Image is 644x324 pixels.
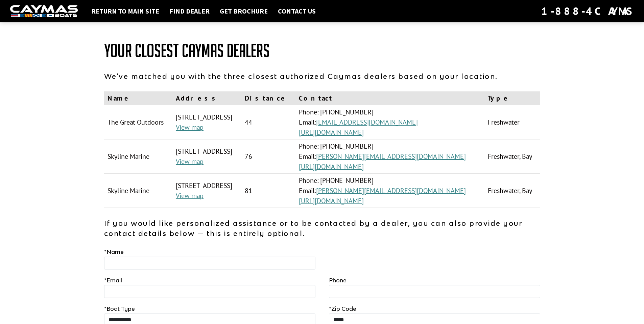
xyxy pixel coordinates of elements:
td: Skyline Marine [104,174,172,208]
td: [STREET_ADDRESS] [172,139,241,174]
img: white-logo-c9c8dbefe5ff5ceceb0f0178aa75bf4bb51f6bca0971e226c86eb53dfe498488.png [10,5,78,18]
a: Contact Us [275,7,319,16]
td: The Great Outdoors [104,105,172,139]
th: Address [172,91,241,105]
a: Find Dealer [166,7,213,16]
label: Email [104,276,122,284]
td: [STREET_ADDRESS] [172,105,241,139]
td: Phone: [PHONE_NUMBER] Email: [295,174,485,208]
td: 81 [241,174,295,208]
label: Zip Code [329,305,356,313]
th: Contact [295,91,485,105]
th: Name [104,91,172,105]
a: [EMAIL_ADDRESS][DOMAIN_NAME] [316,118,418,127]
a: [PERSON_NAME][EMAIL_ADDRESS][DOMAIN_NAME] [316,152,466,161]
td: Phone: [PHONE_NUMBER] Email: [295,105,485,139]
a: View map [176,157,204,166]
td: 76 [241,139,295,174]
a: View map [176,191,204,200]
td: Skyline Marine [104,139,172,174]
a: View map [176,123,204,132]
p: If you would like personalized assistance or to be contacted by a dealer, you can also provide yo... [104,218,540,238]
a: Return to main site [88,7,163,16]
td: Freshwater, Bay [484,174,540,208]
a: [PERSON_NAME][EMAIL_ADDRESS][DOMAIN_NAME] [316,186,466,195]
td: Freshwater [484,105,540,139]
p: We've matched you with the three closest authorized Caymas dealers based on your location. [104,71,540,81]
label: Boat Type [104,305,135,313]
td: Freshwater, Bay [484,139,540,174]
h1: Your Closest Caymas Dealers [104,41,540,61]
td: 44 [241,105,295,139]
th: Distance [241,91,295,105]
label: Name [104,248,124,256]
label: Phone [329,276,347,284]
th: Type [484,91,540,105]
td: Phone: [PHONE_NUMBER] Email: [295,139,485,174]
a: [URL][DOMAIN_NAME] [299,196,364,205]
a: [URL][DOMAIN_NAME] [299,162,364,171]
a: Get Brochure [216,7,271,16]
a: [URL][DOMAIN_NAME] [299,128,364,137]
td: [STREET_ADDRESS] [172,174,241,208]
div: 1-888-4CAYMAS [541,4,634,19]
